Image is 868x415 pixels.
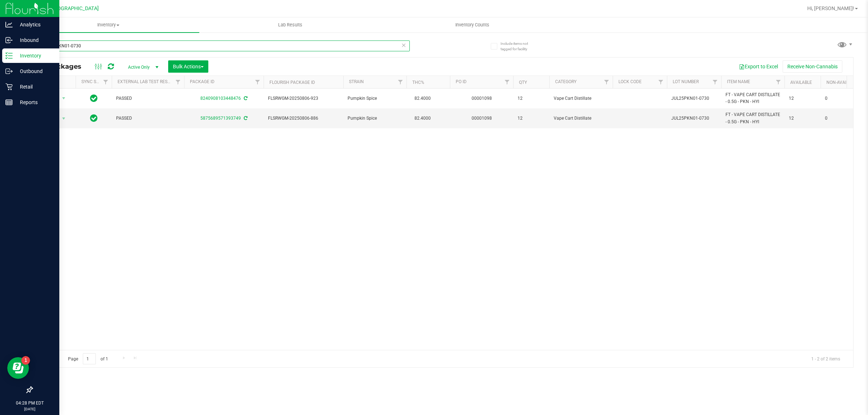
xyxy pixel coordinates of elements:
[90,113,98,123] span: In Sync
[789,95,816,102] span: 12
[5,83,13,90] inline-svg: Retail
[395,76,407,88] a: Filter
[116,95,180,102] span: PASSED
[5,37,13,44] inline-svg: Inbound
[412,80,424,85] a: THC%
[783,60,842,73] button: Receive Non-Cannabis
[5,68,13,75] inline-svg: Outbound
[168,60,208,73] button: Bulk Actions
[190,79,214,84] a: Package ID
[59,114,68,124] span: select
[411,113,434,124] span: 82.4000
[348,95,402,102] span: Pumpkin Spice
[32,40,410,51] input: Search Package ID, Item Name, SKU, Lot or Part Number...
[554,115,608,122] span: Vape Cart Distillate
[268,115,339,122] span: FLSRWGM-20250806-886
[13,20,56,29] p: Analytics
[243,96,247,101] span: Sync from Compliance System
[726,91,780,105] span: FT - VAPE CART DISTILLATE - 0.5G - PKN - HYI
[38,63,89,70] span: All Packages
[17,17,199,33] a: Inventory
[472,96,492,101] a: 00001098
[807,5,854,11] span: Hi, [PERSON_NAME]!
[726,111,780,125] span: FT - VAPE CART DISTILLATE - 0.5G - PKN - HYI
[199,17,381,33] a: Lab Results
[252,76,264,88] a: Filter
[734,60,783,73] button: Export to Excel
[671,115,717,122] span: JUL25PKN01-0730
[13,67,56,76] p: Outbound
[518,95,545,102] span: 12
[13,36,56,44] p: Inbound
[90,93,98,103] span: In Sync
[200,116,241,121] a: 5875689571393749
[59,93,68,103] span: select
[789,115,816,122] span: 12
[348,115,402,122] span: Pumpkin Spice
[411,93,434,104] span: 82.4000
[555,79,576,84] a: Category
[805,353,846,364] span: 1 - 2 of 2 items
[501,41,537,52] span: Include items not tagged for facility
[7,357,29,379] iframe: Resource center
[49,5,99,12] span: [GEOGRAPHIC_DATA]
[601,76,613,88] a: Filter
[268,22,312,28] span: Lab Results
[446,22,499,28] span: Inventory Counts
[62,353,114,364] span: Page of 1
[401,40,406,50] span: Clear
[5,52,13,59] inline-svg: Inventory
[13,98,56,107] p: Reports
[501,76,513,88] a: Filter
[518,115,545,122] span: 12
[200,96,241,101] a: 8240908103448476
[116,115,180,122] span: PASSED
[5,21,13,28] inline-svg: Analytics
[13,51,56,60] p: Inventory
[3,400,56,406] p: 04:28 PM EDT
[268,95,339,102] span: FLSRWGM-20250806-923
[472,116,492,121] a: 00001098
[83,353,96,364] input: 1
[173,64,204,69] span: Bulk Actions
[825,95,852,102] span: 0
[655,76,667,88] a: Filter
[790,80,812,85] a: Available
[21,356,30,365] iframe: Resource center unread badge
[269,80,315,85] a: Flourish Package ID
[456,79,467,84] a: PO ID
[243,116,247,121] span: Sync from Compliance System
[773,76,784,88] a: Filter
[825,115,852,122] span: 0
[118,79,174,84] a: External Lab Test Result
[519,80,527,85] a: Qty
[81,79,109,84] a: Sync Status
[172,76,184,88] a: Filter
[381,17,563,33] a: Inventory Counts
[17,22,199,28] span: Inventory
[727,79,750,84] a: Item Name
[709,76,721,88] a: Filter
[671,95,717,102] span: JUL25PKN01-0730
[349,79,364,84] a: Strain
[13,82,56,91] p: Retail
[673,79,699,84] a: Lot Number
[5,99,13,106] inline-svg: Reports
[100,76,112,88] a: Filter
[554,95,608,102] span: Vape Cart Distillate
[3,406,56,412] p: [DATE]
[618,79,642,84] a: Lock Code
[826,80,859,85] a: Non-Available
